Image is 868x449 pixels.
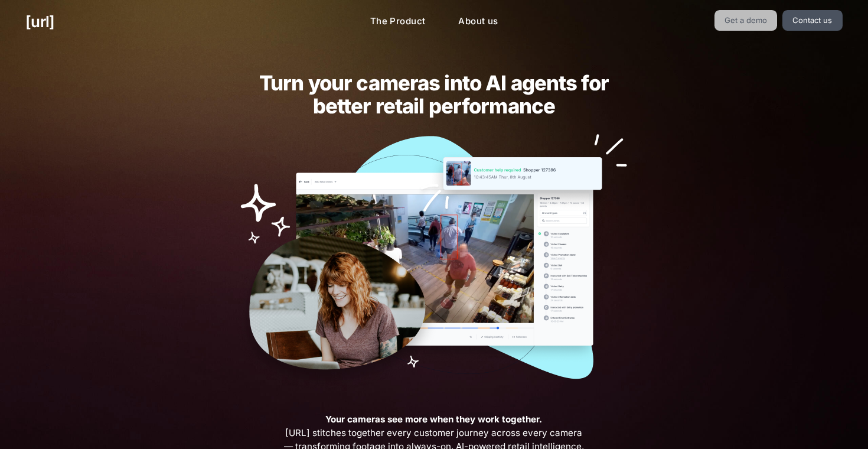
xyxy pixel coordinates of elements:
[782,10,843,31] a: Contact us
[25,10,54,33] a: [URL]
[325,414,542,425] strong: Your cameras see more when they work together.
[449,10,507,33] a: About us
[361,10,435,33] a: The Product
[714,10,778,31] a: Get a demo
[241,71,627,118] h2: Turn your cameras into AI agents for better retail performance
